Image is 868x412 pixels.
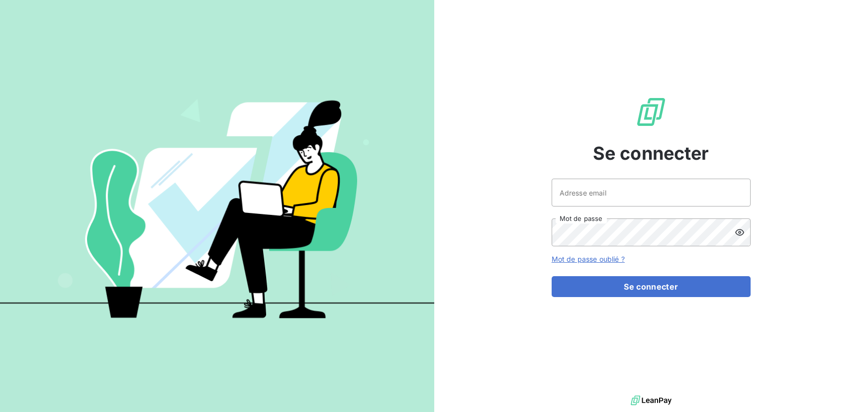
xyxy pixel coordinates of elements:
[552,255,625,263] a: Mot de passe oublié ?
[631,393,672,408] img: logo
[552,276,751,297] button: Se connecter
[552,179,751,206] input: placeholder
[593,140,709,167] span: Se connecter
[635,96,667,128] img: Logo LeanPay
